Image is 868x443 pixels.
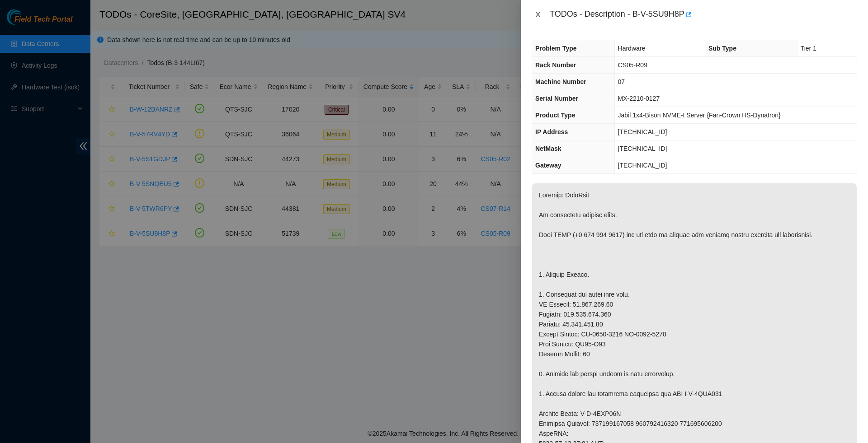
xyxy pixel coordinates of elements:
[535,112,575,119] span: Product Type
[535,145,561,152] span: NetMask
[535,78,586,85] span: Machine Number
[618,162,667,169] span: [TECHNICAL_ID]
[534,11,542,18] span: close
[801,45,816,52] span: Tier 1
[535,61,576,69] span: Rack Number
[532,10,544,19] button: Close
[618,45,646,52] span: Hardware
[535,162,561,169] span: Gateway
[535,95,578,102] span: Serial Number
[618,95,660,102] span: MX-2210-0127
[618,61,647,69] span: CS05-R09
[618,128,667,135] span: [TECHNICAL_ID]
[535,128,568,135] span: IP Address
[535,45,577,52] span: Problem Type
[618,145,667,152] span: [TECHNICAL_ID]
[550,7,857,22] div: TODOs - Description - B-V-5SU9H8P
[708,45,736,52] span: Sub Type
[618,112,781,119] span: Jabil 1x4-Bison NVME-I Server {Fan-Crown HS-Dynatron}
[618,78,625,85] span: 07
